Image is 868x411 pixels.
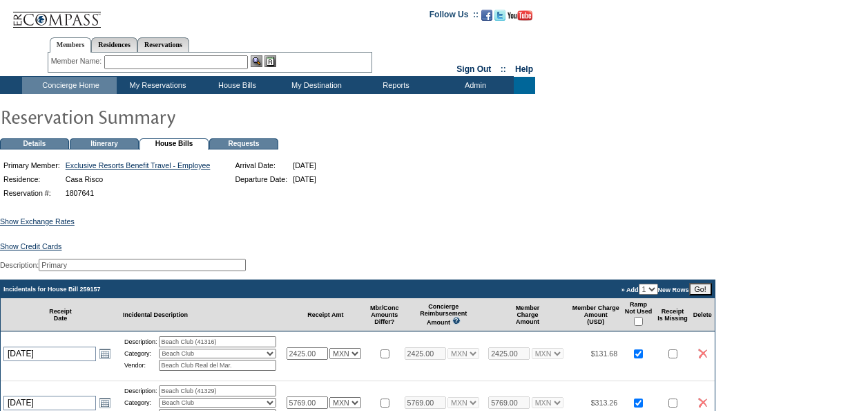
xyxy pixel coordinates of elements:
[291,159,318,172] td: [DATE]
[1,173,62,185] td: Residence:
[655,298,691,331] td: Receipt Is Missing
[139,138,209,149] td: House Bills
[70,138,139,149] td: Itinerary
[494,10,505,21] img: Follow us on Twitter
[430,8,479,25] td: Follow Us ::
[1,187,62,199] td: Reservation #:
[689,283,712,295] input: Go!
[434,77,514,94] td: Admin
[264,55,276,67] img: Reservations
[501,64,506,74] span: ::
[691,298,715,331] td: Delete
[481,14,492,22] a: Become our fan on Facebook
[494,14,505,22] a: Follow us on Twitter
[485,298,570,331] td: Member Charge Amount
[196,77,276,94] td: House Bills
[508,14,532,22] a: Subscribe to our YouTube Channel
[124,360,157,371] td: Vendor:
[698,349,707,358] img: icon_delete2.gif
[1,280,402,298] td: Incidentals for House Bill 259157
[481,10,492,21] img: Become our fan on Facebook
[591,349,618,358] span: $131.68
[402,280,715,298] td: » Add New Rows
[124,336,157,347] td: Description:
[284,298,368,331] td: Receipt Amt
[22,77,117,94] td: Concierge Home
[209,138,278,149] td: Requests
[251,55,262,67] img: View
[64,187,213,199] td: 1807641
[570,298,622,331] td: Member Charge Amount (USD)
[97,346,113,361] a: Open the calendar popup.
[622,298,655,331] td: Ramp Not Used
[591,399,618,407] span: $313.26
[367,298,402,331] td: Mbr/Conc Amounts Differ?
[456,64,491,74] a: Sign Out
[50,37,92,53] a: Members
[64,173,213,185] td: Casa Risco
[1,159,62,172] td: Primary Member:
[508,10,532,21] img: Subscribe to our YouTube Channel
[233,159,289,172] td: Arrival Date:
[97,395,113,410] a: Open the calendar popup.
[452,317,461,325] img: questionMark_lightBlue.gif
[117,77,196,94] td: My Reservations
[698,398,707,408] img: icon_delete2.gif
[355,77,434,94] td: Reports
[124,349,157,358] td: Category:
[137,37,189,52] a: Reservations
[124,398,157,408] td: Category:
[276,77,355,94] td: My Destination
[233,173,289,185] td: Departure Date:
[515,64,533,74] a: Help
[1,298,120,331] td: Receipt Date
[120,298,284,331] td: Incidental Description
[291,173,318,185] td: [DATE]
[66,161,211,170] a: Exclusive Resorts Benefit Travel - Employee
[124,385,157,396] td: Description:
[91,37,137,52] a: Residences
[51,55,104,67] div: Member Name:
[402,298,486,331] td: Concierge Reimbursement Amount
